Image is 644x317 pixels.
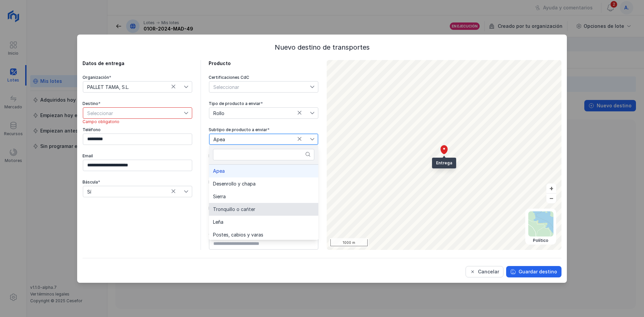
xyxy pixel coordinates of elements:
[209,177,318,190] li: Desenrollo y chapa
[478,268,499,275] div: Cancelar
[83,153,193,159] div: Email
[466,266,503,277] button: Cancelar
[209,134,310,145] span: Apea
[83,43,561,52] div: Nuevo destino de transportes
[83,108,184,118] span: Seleccionar
[209,179,319,185] div: Longitud mínima (m)
[209,232,319,237] div: Cantidad total acordada (t)
[546,183,556,193] button: +
[506,266,561,277] button: Guardar destino
[83,101,193,106] div: Destino
[209,101,319,106] div: Tipo de producto a enviar
[209,203,318,216] li: Tronquillo o cańter
[213,232,263,237] span: Postes, cabios y varas
[519,268,557,275] div: Guardar destino
[546,194,556,203] button: –
[213,194,226,199] span: Sierra
[83,82,184,92] span: PALLET TAMA, S.L.
[213,220,223,224] span: Leña
[83,186,184,197] span: Sí
[213,207,255,212] span: Tronquillo o cańter
[83,60,193,67] div: Datos de entrega
[209,165,318,177] li: Apea
[528,211,553,236] img: political.webp
[528,238,553,243] div: Político
[209,108,310,118] span: Rollo
[209,75,319,80] div: Certificaciones CdC
[83,179,193,185] div: Báscula
[83,127,193,133] div: Teléfono
[83,119,193,124] li: Campo obligatorio
[209,153,319,159] div: Especie
[83,75,193,80] div: Organización
[209,228,318,241] li: Postes, cabios y varas
[209,206,319,211] div: Longitud máxima (m)
[209,60,319,67] div: Producto
[209,127,319,133] div: Subtipo de producto a enviar
[213,169,225,173] span: Apea
[209,82,240,92] div: Seleccionar
[213,181,256,186] span: Desenrollo y chapa
[209,216,318,228] li: Leña
[209,190,318,203] li: Sierra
